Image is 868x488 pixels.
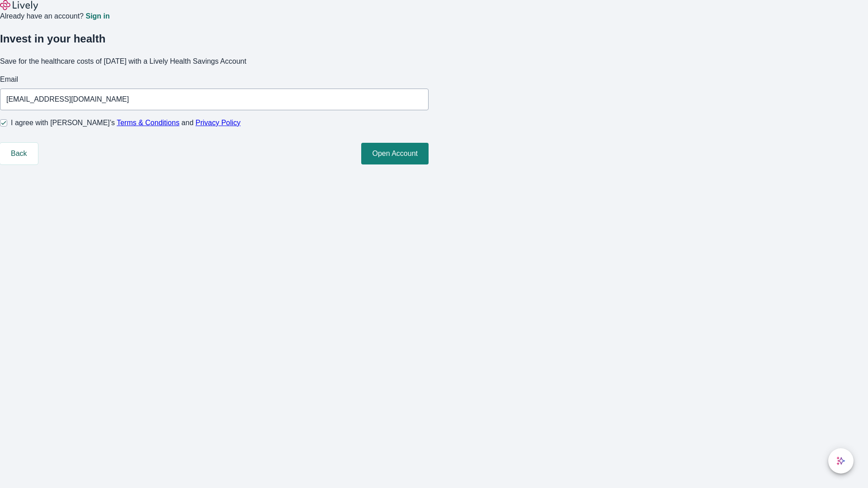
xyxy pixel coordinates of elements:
button: Open Account [361,143,429,164]
svg: Lively AI Assistant [836,456,845,465]
a: Privacy Policy [196,119,241,127]
span: I agree with [PERSON_NAME]’s and [11,117,241,128]
button: chat [828,448,854,474]
a: Terms & Conditions [117,119,179,127]
a: Sign in [85,13,109,20]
